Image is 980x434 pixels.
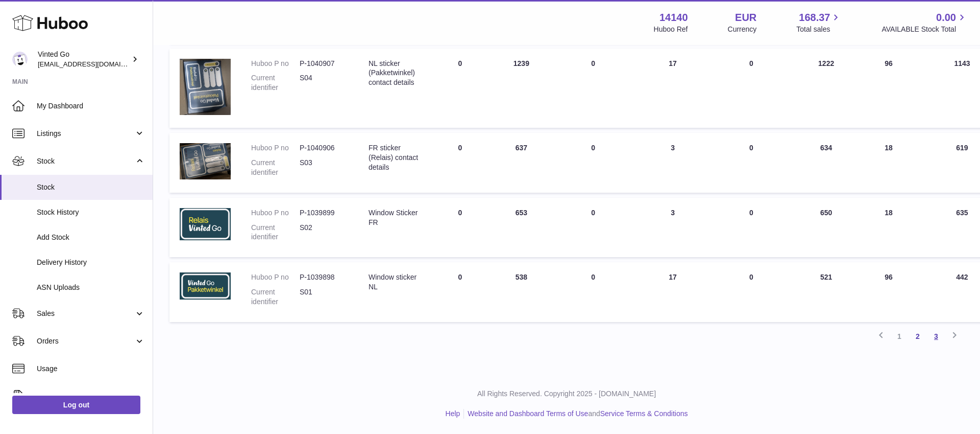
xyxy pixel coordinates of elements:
span: ASN Uploads [37,283,145,292]
a: 2 [909,327,927,346]
dd: P-1039898 [300,272,348,282]
td: 3 [634,133,711,193]
span: 0 [749,273,753,281]
td: 0 [429,198,491,258]
a: 168.37 Total sales [796,11,842,34]
img: product image [180,143,231,179]
div: Currency [728,25,757,34]
dt: Huboo P no [251,272,300,282]
strong: 14140 [659,11,688,25]
td: 0 [429,49,491,128]
a: 1 [890,327,909,346]
td: 0 [552,49,634,128]
dt: Current identifier [251,287,300,307]
td: 18 [861,198,917,258]
a: 0.00 AVAILABLE Stock Total [881,11,968,34]
dd: P-1040906 [300,143,348,153]
td: 653 [491,198,552,258]
dd: P-1040907 [300,59,348,68]
dt: Huboo P no [251,59,300,68]
span: Listings [37,129,134,139]
span: Add Stock [37,233,145,242]
span: 168.37 [799,11,830,25]
li: and [464,409,688,419]
dd: S01 [300,287,348,307]
dd: S02 [300,223,348,242]
img: product image [180,272,231,300]
a: Help [446,409,460,418]
td: 96 [861,262,917,322]
a: Log out [12,396,140,414]
a: Website and Dashboard Terms of Use [468,409,588,418]
div: Window Sticker FR [369,208,419,227]
td: 3 [634,198,711,258]
td: 17 [634,49,711,128]
span: AVAILABLE Stock Total [881,25,968,34]
td: 538 [491,262,552,322]
dd: P-1039899 [300,208,348,218]
span: Orders [37,336,134,346]
span: Sales [37,309,134,318]
dd: S04 [300,73,348,93]
span: Stock [37,156,134,166]
span: [EMAIL_ADDRESS][DOMAIN_NAME] [38,60,150,68]
a: Service Terms & Conditions [600,409,688,418]
div: FR sticker (Relais) contact details [369,143,419,172]
div: Window sticker NL [369,272,419,292]
span: Invoicing and Payments [37,392,134,401]
td: 18 [861,133,917,193]
span: Delivery History [37,258,145,267]
dt: Current identifier [251,73,300,93]
td: 96 [861,49,917,128]
td: 0 [429,133,491,193]
span: 0 [749,59,753,67]
dt: Current identifier [251,223,300,242]
td: 634 [792,133,861,193]
p: All Rights Reserved. Copyright 2025 - [DOMAIN_NAME] [161,389,972,399]
dt: Huboo P no [251,143,300,153]
dt: Current identifier [251,158,300,177]
td: 1239 [491,49,552,128]
strong: EUR [735,11,756,25]
span: My Dashboard [37,101,145,111]
td: 17 [634,262,711,322]
div: Huboo Ref [654,25,688,34]
td: 637 [491,133,552,193]
span: 0 [749,209,753,217]
td: 521 [792,262,861,322]
dd: S03 [300,158,348,177]
span: Usage [37,364,145,374]
a: 3 [927,327,945,346]
div: NL sticker (Pakketwinkel) contact details [369,59,419,88]
td: 0 [552,262,634,322]
td: 1222 [792,49,861,128]
span: Total sales [796,25,842,34]
span: 0 [749,144,753,152]
img: product image [180,208,231,240]
dt: Huboo P no [251,208,300,218]
td: 0 [552,133,634,193]
td: 0 [552,198,634,258]
td: 650 [792,198,861,258]
td: 0 [429,262,491,322]
span: Stock History [37,208,145,217]
span: 0.00 [936,11,956,25]
img: giedre.bartusyte@vinted.com [12,52,28,67]
span: Stock [37,182,145,192]
img: product image [180,59,231,116]
div: Vinted Go [38,50,130,69]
